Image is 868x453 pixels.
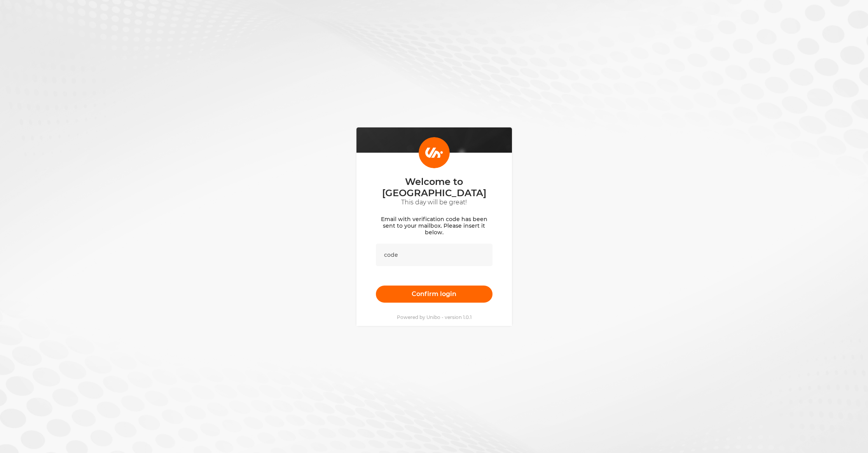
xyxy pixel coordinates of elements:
input: code [376,244,493,266]
p: This day will be great! [376,199,493,206]
button: Confirm login [376,286,493,303]
p: Welcome to [GEOGRAPHIC_DATA] [376,176,493,199]
img: Login [419,137,450,168]
p: Powered by Unibo - version 1.0.1 [397,314,472,320]
p: Email with verification code has been sent to your mailbox. Please insert it below. [376,216,493,236]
